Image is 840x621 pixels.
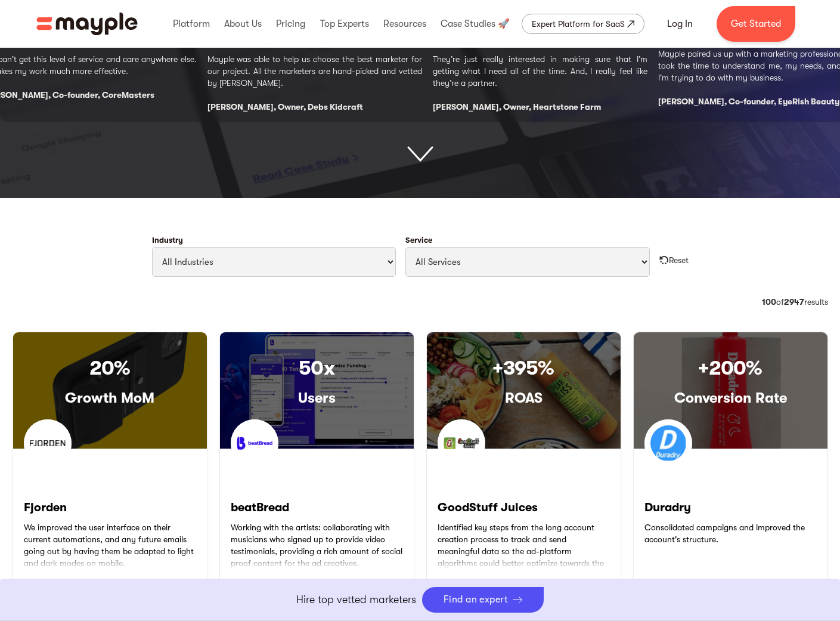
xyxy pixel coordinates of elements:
[13,357,207,379] h3: 20%
[427,389,621,407] h3: ROAS
[427,332,621,449] a: +395%ROAS
[780,564,840,621] iframe: Chat Widget
[220,389,414,407] h3: Users
[427,357,621,379] h3: +395%
[13,227,828,286] form: Filter Cases Form
[659,255,669,265] img: reset all filters
[220,357,414,379] h3: 50x
[653,10,707,38] a: Log In
[13,332,207,449] a: 20%Growth MoM
[36,13,138,35] a: home
[634,357,827,379] h3: +200%
[717,6,795,42] a: Get Started
[784,297,804,307] strong: 2947
[317,5,372,43] div: Top Experts
[296,592,416,608] p: Hire top vetted marketers
[220,332,414,449] a: 50xUsers
[532,17,625,31] div: Expert Platform for SaaS
[152,236,396,244] label: Industry
[405,236,650,244] label: Service
[207,101,422,113] div: [PERSON_NAME], Owner, Debs Kidcraft
[669,254,689,266] div: Reset
[207,53,422,89] p: Mayple was able to help us choose the best marketer for our project. All the marketers are hand-p...
[433,53,647,89] p: They’re just really interested in making sure that I’m getting what I need all of the time. And, ...
[221,5,265,43] div: About Us
[273,5,308,43] div: Pricing
[762,297,776,307] strong: 100
[762,296,828,308] div: of results
[36,13,138,35] img: Mayple logo
[444,594,509,605] div: Find an expert
[634,332,827,449] a: +200%Conversion Rate
[634,389,827,407] h3: Conversion Rate
[433,101,647,113] div: [PERSON_NAME], Owner, Heartstone Farm
[170,5,213,43] div: Platform
[522,14,644,34] a: Expert Platform for SaaS
[380,5,429,43] div: Resources
[13,389,207,407] h3: Growth MoM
